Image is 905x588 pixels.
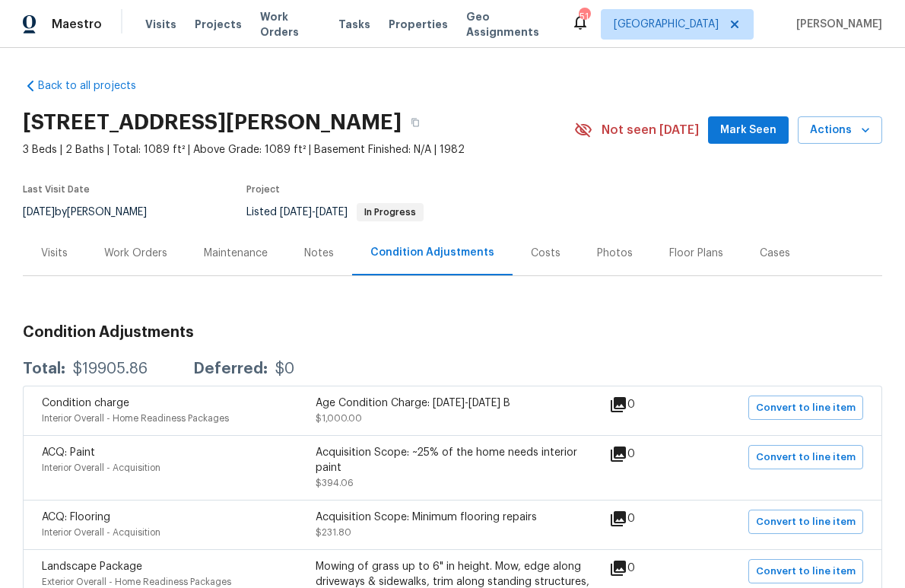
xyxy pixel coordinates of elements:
div: $0 [275,361,294,377]
span: Convert to line item [756,513,856,531]
span: $394.06 [316,478,354,488]
button: Actions [798,116,882,145]
span: Convert to line item [756,563,856,580]
span: Project [246,185,280,194]
span: Interior Overall - Acquisition [42,528,160,537]
div: Acquisition Scope: ~25% of the home needs interior paint [316,445,589,475]
span: Maestro [52,17,102,32]
div: 0 [609,396,684,414]
div: Total: [23,361,65,377]
button: Copy Address [402,109,429,136]
div: Floor Plans [669,246,723,261]
span: Interior Overall - Home Readiness Packages [42,414,229,423]
span: Work Orders [260,9,321,40]
span: [DATE] [23,207,55,218]
span: Condition charge [42,398,129,408]
div: 0 [609,510,684,528]
div: by [PERSON_NAME] [23,203,165,221]
span: Tasks [338,19,370,30]
span: [PERSON_NAME] [790,17,882,32]
span: Projects [195,17,242,32]
div: Maintenance [204,246,268,261]
div: 0 [609,559,684,577]
span: In Progress [358,208,422,217]
div: Notes [304,246,334,261]
span: Visits [145,17,176,32]
span: Listed [246,207,424,218]
button: Convert to line item [748,445,863,469]
button: Convert to line item [748,510,863,534]
span: Last Visit Date [23,185,90,194]
span: Geo Assignments [466,9,553,40]
div: 51 [579,9,589,24]
button: Convert to line item [748,559,863,583]
span: Convert to line item [756,399,856,417]
div: Age Condition Charge: [DATE]-[DATE] B [316,396,589,411]
div: Cases [760,246,790,261]
div: 0 [609,445,684,463]
div: Photos [597,246,633,261]
div: Visits [41,246,68,261]
span: - [280,207,348,218]
span: Exterior Overall - Home Readiness Packages [42,577,231,586]
span: Mark Seen [720,121,776,140]
button: Convert to line item [748,396,863,420]
span: $231.80 [316,528,351,537]
div: Acquisition Scope: Minimum flooring repairs [316,510,589,525]
a: Back to all projects [23,78,169,94]
span: Interior Overall - Acquisition [42,463,160,472]
span: Convert to line item [756,449,856,466]
span: [DATE] [316,207,348,218]
span: [GEOGRAPHIC_DATA] [614,17,719,32]
h3: Condition Adjustments [23,325,882,340]
button: Mark Seen [708,116,789,145]
div: Costs [531,246,560,261]
div: Deferred: [193,361,268,377]
span: $1,000.00 [316,414,362,423]
span: Properties [389,17,448,32]
span: ACQ: Paint [42,447,95,458]
div: Work Orders [104,246,167,261]
div: $19905.86 [73,361,148,377]
span: Not seen [DATE] [602,122,699,138]
span: Actions [810,121,870,140]
div: Condition Adjustments [370,245,494,260]
span: 3 Beds | 2 Baths | Total: 1089 ft² | Above Grade: 1089 ft² | Basement Finished: N/A | 1982 [23,142,574,157]
h2: [STREET_ADDRESS][PERSON_NAME] [23,115,402,130]
span: ACQ: Flooring [42,512,110,523]
span: Landscape Package [42,561,142,572]
span: [DATE] [280,207,312,218]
